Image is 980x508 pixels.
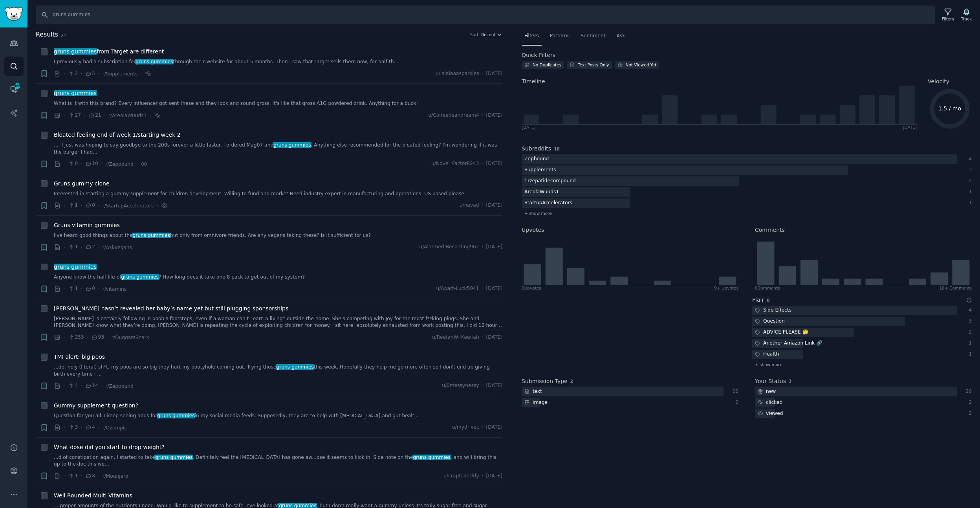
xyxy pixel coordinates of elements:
[102,71,137,77] span: r/Supplements
[432,334,479,341] span: u/ReefahWifKeeifah
[81,202,82,210] span: ·
[486,112,502,119] span: [DATE]
[68,424,78,431] span: 3
[36,6,935,24] input: Search Keyword
[107,333,108,341] span: ·
[482,473,484,480] span: ·
[84,111,85,119] span: ·
[85,160,98,167] span: 10
[98,243,99,251] span: ·
[482,244,484,251] span: ·
[54,48,164,56] a: gruns gummiesfrom Target are different
[581,33,605,40] span: Sentiment
[102,425,127,431] span: r/Ozempic
[85,70,95,77] span: 5
[64,333,65,341] span: ·
[105,383,133,389] span: r/Zepbound
[965,410,972,417] div: 2
[617,33,625,40] span: Ask
[578,62,609,68] div: Text Posts Only
[54,263,97,271] a: gruns gummies
[101,160,103,168] span: ·
[54,274,502,281] a: Anyone know the half life ofgruns gummies? How long does it take one 8 pack to get out of my system?
[64,382,65,390] span: ·
[522,226,544,234] h2: Upvotes
[54,443,165,451] a: What dose did you start to drop weight?
[452,424,479,431] span: u/mydrivec
[87,333,88,341] span: ·
[85,202,95,209] span: 0
[481,32,502,37] button: Recent
[102,203,154,209] span: r/StartupAccelerators
[522,154,551,164] div: Zepbound
[54,191,502,198] a: Interested in starting a gummy supplement for children development. Willing to fund and market Ne...
[714,285,738,291] div: 9+ Upvotes
[54,48,164,56] span: from Target are different
[752,339,825,348] div: Another Amazon Link 🔗
[570,379,573,383] span: 2
[98,285,99,293] span: ·
[68,334,84,341] span: 253
[481,32,495,37] span: Recent
[104,111,106,119] span: ·
[68,112,81,119] span: 27
[81,160,82,168] span: ·
[486,473,502,480] span: [DATE]
[5,7,23,21] img: GummySearch logo
[54,491,132,500] a: Well Rounded Multi Vitamins
[36,30,58,40] span: Results
[755,377,786,385] h2: Your Status
[68,160,78,167] span: 0
[98,472,99,480] span: ·
[81,285,82,293] span: ·
[486,70,502,77] span: [DATE]
[81,472,82,480] span: ·
[965,307,972,314] div: 4
[4,80,24,99] a: 366
[752,306,794,315] div: Side Effects
[752,350,782,359] div: Health
[64,202,65,210] span: ·
[54,315,502,329] a: [PERSON_NAME] is certainly following in boob’s footsteps, even if a woman can’t “earn a living” o...
[54,454,502,468] a: ...d of constipation again, I started to takegruns gummies. Definitely feel the [MEDICAL_DATA] ha...
[68,244,78,251] span: 1
[68,202,78,209] span: 1
[88,112,101,119] span: 21
[958,7,975,23] button: Track
[81,382,82,390] span: ·
[482,424,484,431] span: ·
[156,202,158,210] span: ·
[98,424,99,432] span: ·
[436,285,479,292] span: u/Apart-Luck5041
[157,413,196,418] span: gruns gummies
[940,285,972,291] div: 18+ Comments
[54,221,120,229] a: Gruns vitamin gummies
[436,70,479,77] span: u/lalalaaasparkles
[732,399,739,406] div: 2
[755,362,782,367] span: + show more
[149,111,151,119] span: ·
[54,100,502,107] a: What is it with this brand? Every influencer got sent these and they look and sound gross. It's l...
[755,398,785,407] div: clicked
[54,180,110,188] a: Gruns gummy clone
[64,472,65,480] span: ·
[522,77,545,86] span: Timeline
[789,379,791,383] span: 3
[273,142,311,148] span: gruns gummies
[755,387,779,396] div: new
[68,70,78,77] span: 2
[961,16,972,22] div: Track
[965,167,972,174] div: 3
[64,243,65,251] span: ·
[85,424,95,431] span: 4
[752,328,811,337] div: ADVICE PLEASE 🤔
[486,160,502,167] span: [DATE]
[54,364,502,378] a: ...do, holy (literal) sh*t, my poos are so big they hurt my bootyhole coming out. Trying thosegru...
[81,243,82,251] span: ·
[54,304,288,313] span: [PERSON_NAME] hasn’t revealed her baby’s name yet but still plugging sponsorships
[470,32,479,37] div: Sort
[112,335,149,340] span: r/DuggarsSnark
[276,364,315,370] span: gruns gummies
